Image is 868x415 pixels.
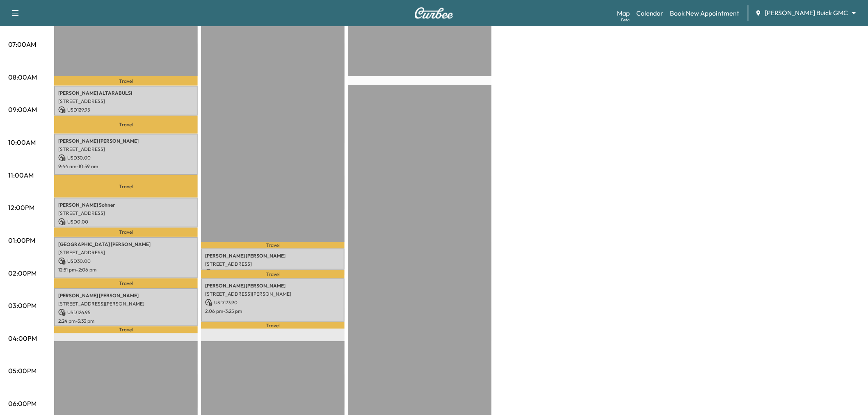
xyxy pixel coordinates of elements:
p: [PERSON_NAME] [PERSON_NAME] [58,138,194,144]
p: [STREET_ADDRESS] [58,146,194,153]
p: USD 0.00 [205,269,340,276]
p: 10:00AM [8,137,36,147]
p: 11:00AM [8,170,34,180]
p: Travel [201,270,345,278]
p: Travel [201,322,345,329]
a: Calendar [636,8,664,18]
p: USD 30.00 [58,258,194,265]
p: 06:00PM [8,399,37,408]
p: 09:00AM [8,105,37,114]
p: Travel [54,175,198,198]
p: [PERSON_NAME] ALTARABULSI [58,90,194,96]
p: Travel [54,326,198,333]
p: [STREET_ADDRESS][PERSON_NAME] [205,291,340,297]
p: USD 173.90 [205,299,340,306]
p: 03:00PM [8,301,37,310]
p: [STREET_ADDRESS] [205,261,340,267]
a: MapBeta [617,8,630,18]
p: 12:51 pm - 2:06 pm [58,267,194,273]
p: [PERSON_NAME] [PERSON_NAME] [205,283,340,289]
p: 2:24 pm - 3:33 pm [58,318,194,324]
p: [STREET_ADDRESS][PERSON_NAME] [58,301,194,307]
p: [GEOGRAPHIC_DATA] [PERSON_NAME] [58,241,194,248]
p: USD 129.95 [58,106,194,114]
p: [STREET_ADDRESS] [58,210,194,217]
p: Travel [201,242,345,249]
p: 02:00PM [8,268,37,278]
p: Travel [54,278,198,288]
span: [PERSON_NAME] Buick GMC [765,8,848,18]
p: 9:44 am - 10:59 am [58,163,194,170]
p: 07:00AM [8,39,36,49]
img: Curbee Logo [414,7,454,19]
div: Beta [621,17,630,23]
p: 08:00AM [8,72,37,82]
p: 01:00PM [8,235,35,245]
p: [STREET_ADDRESS] [58,98,194,105]
p: USD 30.00 [58,154,194,162]
p: 2:06 pm - 3:25 pm [205,308,340,315]
p: [PERSON_NAME] [PERSON_NAME] [58,292,194,299]
p: [STREET_ADDRESS] [58,249,194,256]
p: 04:00PM [8,333,37,343]
p: Travel [54,116,198,134]
p: Travel [54,228,198,237]
p: 05:00PM [8,366,37,376]
a: Book New Appointment [670,8,740,18]
p: Travel [54,76,198,86]
p: [PERSON_NAME] [PERSON_NAME] [205,253,340,259]
p: USD 0.00 [58,218,194,226]
p: [PERSON_NAME] Sohner [58,202,194,208]
p: 12:00PM [8,203,34,212]
p: USD 126.95 [58,309,194,316]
